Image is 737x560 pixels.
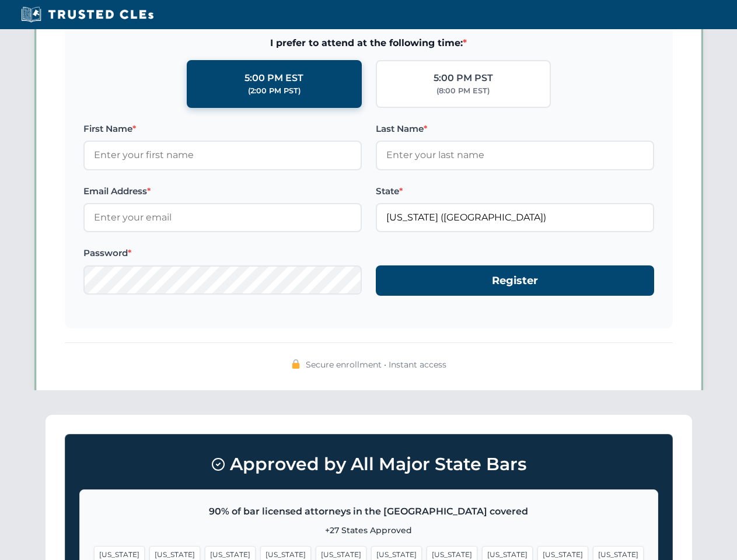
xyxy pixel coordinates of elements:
[94,504,644,519] p: 90% of bar licensed attorneys in the [GEOGRAPHIC_DATA] covered
[83,246,362,260] label: Password
[244,71,303,86] div: 5:00 PM EST
[376,141,654,170] input: Enter your last name
[376,122,654,136] label: Last Name
[83,36,654,51] span: I prefer to attend at the following time:
[434,71,493,86] div: 5:00 PM PST
[376,265,654,296] button: Register
[291,359,301,369] img: 🔒
[436,85,490,97] div: (8:00 PM EST)
[306,358,446,371] span: Secure enrollment • Instant access
[83,141,362,170] input: Enter your first name
[248,85,301,97] div: (2:00 PM PST)
[83,184,362,198] label: Email Address
[94,524,644,537] p: +27 States Approved
[83,203,362,232] input: Enter your email
[83,122,362,136] label: First Name
[376,184,654,198] label: State
[376,203,654,232] input: Arizona (AZ)
[18,6,157,23] img: Trusted CLEs
[79,449,658,480] h3: Approved by All Major State Bars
